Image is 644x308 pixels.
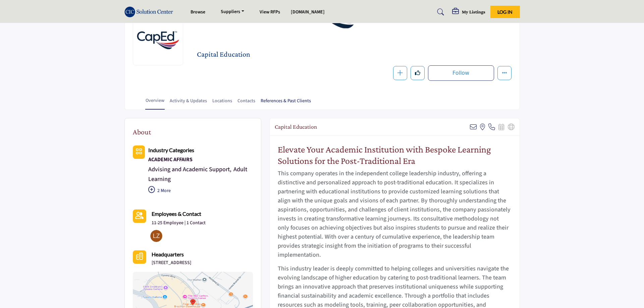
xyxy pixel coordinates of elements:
h2: Capital Education [197,50,381,59]
button: Like [411,66,425,80]
button: Category Icon [133,145,145,159]
a: View RFPs [260,9,280,15]
button: Log In [490,6,520,18]
a: Advising and Academic Support, [148,165,231,174]
a: [DOMAIN_NAME] [291,9,325,15]
button: Headquarter icon [133,250,146,264]
a: Search [431,7,448,17]
a: Suppliers [216,7,249,17]
img: Lynn Z. [150,230,162,242]
a: Locations [212,98,232,109]
h2: Elevate Your Academic Institution with Bespoke Learning Solutions for the Post-Traditional Era [278,144,512,166]
span: Log In [497,9,513,15]
b: Industry Categories [148,147,194,153]
div: My Listings [452,8,485,16]
p: 2 More [148,184,253,199]
b: Headquarters [152,250,184,258]
b: Employees & Contact [152,210,201,217]
img: site Logo [124,6,177,17]
button: More details [497,66,512,80]
a: Contacts [237,98,256,109]
a: References & Past Clients [260,98,311,109]
p: This company operates in the independent college leadership industry, offering a distinctive and ... [278,169,512,259]
p: [STREET_ADDRESS] [152,260,191,266]
a: Employees & Contact [152,209,201,219]
a: Browse [191,9,205,15]
button: Follow [428,65,494,81]
h2: Capital Education [275,123,317,130]
div: Academic program development, faculty resources, and curriculum enhancement solutions for higher ... [148,155,253,164]
h2: About [133,126,151,137]
button: Contact-Employee Icon [133,209,146,223]
a: Industry Categories [148,146,194,155]
a: 11-25 Employee | 1 Contact [152,220,206,227]
h5: My Listings [462,9,485,15]
a: Adult Learning [148,165,247,183]
a: Overview [145,97,165,110]
a: Link of redirect to contact page [133,209,146,223]
a: ACADEMIC AFFAIRS [148,155,253,164]
a: Activity & Updates [169,98,207,109]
